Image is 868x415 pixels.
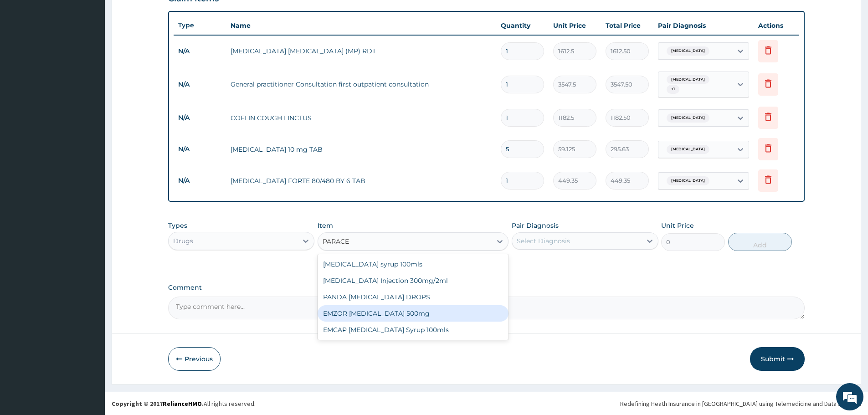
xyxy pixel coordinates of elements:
[667,75,709,84] span: [MEDICAL_DATA]
[318,289,508,305] div: PANDA [MEDICAL_DATA] DROPS
[318,256,508,272] div: [MEDICAL_DATA] syrup 100mls
[496,16,549,35] th: Quantity
[174,17,226,34] th: Type
[174,172,226,189] td: N/A
[653,16,754,35] th: Pair Diagnosis
[601,16,653,35] th: Total Price
[667,113,709,123] span: [MEDICAL_DATA]
[17,46,37,68] img: d_794563401_company_1708531726252_794563401
[226,172,496,190] td: [MEDICAL_DATA] FORTE 80/480 BY 6 TAB
[318,221,333,230] label: Item
[168,284,805,292] label: Comment
[318,305,508,322] div: EMZOR [MEDICAL_DATA] 500mg
[226,75,496,93] td: General practitioner Consultation first outpatient consultation
[47,51,153,63] div: Chat with us now
[512,221,559,230] label: Pair Diagnosis
[750,347,805,371] button: Submit
[5,249,174,281] textarea: Type your message and hit 'Enter'
[667,85,679,94] span: + 1
[149,5,171,26] div: Minimize live chat window
[667,176,709,185] span: [MEDICAL_DATA]
[174,141,226,158] td: N/A
[549,16,601,35] th: Unit Price
[754,16,799,35] th: Actions
[173,236,193,246] div: Drugs
[168,222,187,230] label: Types
[226,42,496,60] td: [MEDICAL_DATA] [MEDICAL_DATA] (MP) RDT
[667,46,709,56] span: [MEDICAL_DATA]
[163,400,202,408] a: RelianceHMO
[517,236,570,246] div: Select Diagnosis
[318,272,508,289] div: [MEDICAL_DATA] Injection 300mg/2ml
[174,76,226,93] td: N/A
[105,392,868,415] footer: All rights reserved.
[112,400,204,408] strong: Copyright © 2017 .
[226,16,496,35] th: Name
[226,109,496,127] td: COFLIN COUGH LINCTUS
[174,43,226,60] td: N/A
[318,322,508,338] div: EMCAP [MEDICAL_DATA] Syrup 100mls
[53,115,126,207] span: We're online!
[728,233,792,251] button: Add
[661,221,694,230] label: Unit Price
[174,109,226,126] td: N/A
[667,145,709,154] span: [MEDICAL_DATA]
[226,140,496,159] td: [MEDICAL_DATA] 10 mg TAB
[168,347,221,371] button: Previous
[620,399,861,408] div: Redefining Heath Insurance in [GEOGRAPHIC_DATA] using Telemedicine and Data Science!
